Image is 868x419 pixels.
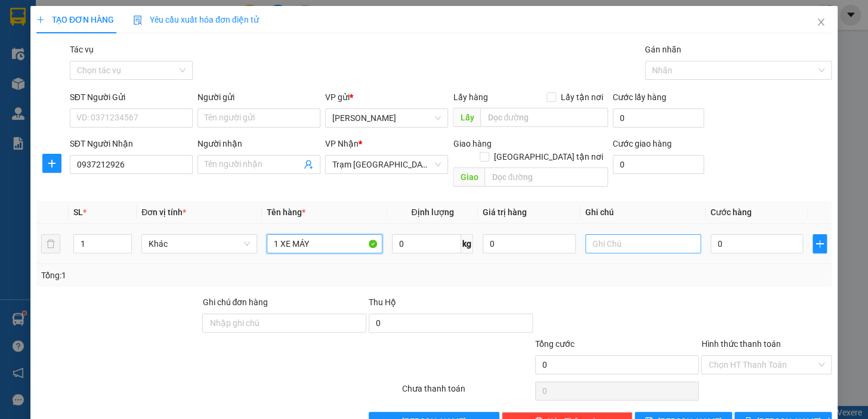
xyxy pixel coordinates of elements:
span: Trạm Sài Gòn [332,156,441,173]
span: Thu Hộ [369,297,396,307]
div: Chưa thanh toán [401,382,534,403]
label: Ghi chú đơn hàng [202,297,268,307]
span: Lấy [453,108,480,127]
button: plus [813,234,827,253]
input: 0 [483,234,576,253]
span: Lấy hàng [453,92,487,102]
button: Close [804,6,838,39]
span: Định lượng [411,207,453,217]
span: Đơn vị tính [141,207,186,217]
li: VP Trạm [GEOGRAPHIC_DATA] [82,51,159,90]
input: Cước giao hàng [613,155,704,174]
input: Dọc đường [480,108,608,127]
th: Ghi chú [580,201,706,224]
span: Cước hàng [711,207,752,217]
span: Giao [453,167,484,187]
label: Hình thức thanh toán [701,339,780,349]
span: close [816,17,826,27]
span: [GEOGRAPHIC_DATA] tận nơi [489,150,608,163]
input: Ghi chú đơn hàng [202,314,366,333]
span: Giao hàng [453,139,491,148]
span: user-add [304,160,313,169]
span: Yêu cầu xuất hóa đơn điện tử [133,15,259,24]
div: VP gửi [325,91,448,104]
button: delete [41,234,60,253]
label: Cước lấy hàng [613,92,666,102]
button: plus [42,154,61,173]
span: environment [6,66,14,75]
input: Cước lấy hàng [613,108,704,128]
label: Cước giao hàng [613,139,672,148]
div: Người nhận [197,137,320,150]
input: Ghi Chú [585,234,701,253]
span: VP Nhận [325,139,359,148]
b: T1 [PERSON_NAME], P Phú Thuỷ [6,66,79,101]
span: plus [36,15,45,24]
span: Khác [149,235,250,253]
img: logo.jpg [6,6,48,48]
span: Lấy tận nơi [556,91,608,104]
span: SL [73,207,83,217]
span: plus [813,239,826,249]
span: Tên hàng [267,207,305,217]
input: Dọc đường [484,167,608,187]
div: Người gửi [197,91,320,104]
label: Gán nhãn [645,45,681,54]
div: Tổng: 1 [41,269,336,282]
span: Tổng cước [535,339,574,349]
span: kg [461,234,473,253]
span: plus [43,159,61,168]
div: SĐT Người Gửi [70,91,193,104]
label: Tác vụ [70,45,94,54]
li: Trung Nga [6,6,173,29]
span: TẠO ĐƠN HÀNG [36,15,114,24]
span: Giá trị hàng [483,207,527,217]
input: VD: Bàn, Ghế [267,234,382,253]
span: Phan Thiết [332,109,441,127]
img: icon [133,15,143,25]
li: VP [PERSON_NAME] [6,51,82,64]
div: SĐT Người Nhận [70,137,193,150]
